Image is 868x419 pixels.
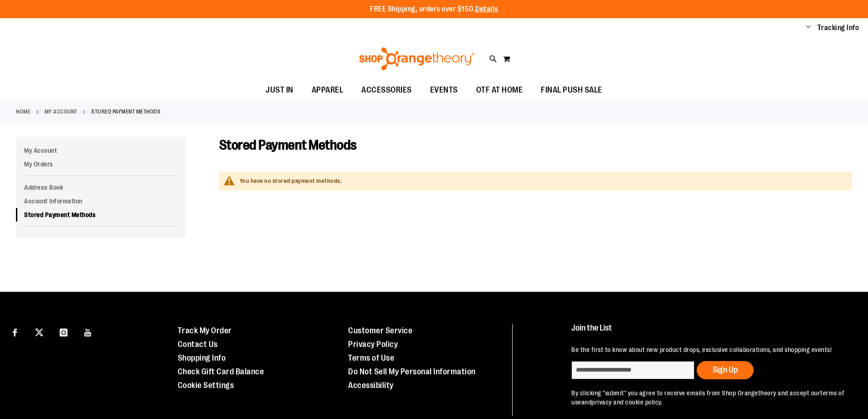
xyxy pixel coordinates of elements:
a: terms of use [571,389,844,406]
a: Contact Us [178,340,218,349]
a: My Account [16,144,186,157]
span: OTF AT HOME [476,80,523,100]
p: By clicking "submit" you agree to receive emails from Shop Orangetheory and accept our and [571,388,847,407]
span: Stored Payment Methods [219,137,357,153]
a: Home [16,108,31,116]
a: Accessibility [348,381,394,390]
a: Track My Order [178,326,232,335]
strong: Stored Payment Methods [91,108,160,116]
a: My Account [45,108,77,116]
a: Check Gift Card Balance [178,367,264,376]
a: Shopping Info [178,353,226,362]
a: Customer Service [348,326,412,335]
a: Do Not Sell My Personal Information [348,367,476,376]
a: Tracking Info [817,23,859,33]
a: Account Information [16,194,186,208]
input: enter email [571,361,694,379]
button: Account menu [806,23,811,32]
p: Be the first to know about new product drops, exclusive collaborations, and shopping events! [571,345,847,354]
span: You have no stored payment methods. [240,177,342,184]
span: APPAREL [312,80,344,100]
span: EVENTS [430,80,458,100]
img: Shop Orangetheory [358,47,476,70]
span: ACCESSORIES [361,80,412,100]
a: Visit our Youtube page [80,324,96,340]
a: My Orders [16,157,186,171]
a: Cookie Settings [178,381,234,390]
a: Address Book [16,181,186,194]
span: FINAL PUSH SALE [541,80,602,100]
a: Visit our X page [31,324,47,340]
a: Visit our Facebook page [7,324,23,340]
a: Terms of Use [348,353,394,362]
h4: Join the List [571,324,847,341]
a: Stored Payment Methods [16,208,186,222]
p: FREE Shipping, orders over $150. [370,4,498,15]
a: privacy and cookie policy. [591,398,663,406]
a: Details [475,5,498,13]
a: Visit our Instagram page [56,324,72,340]
a: Privacy Policy [348,340,398,349]
span: Sign Up [713,365,738,374]
button: Sign Up [697,361,754,379]
img: Twitter [35,328,43,336]
span: JUST IN [266,80,293,100]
